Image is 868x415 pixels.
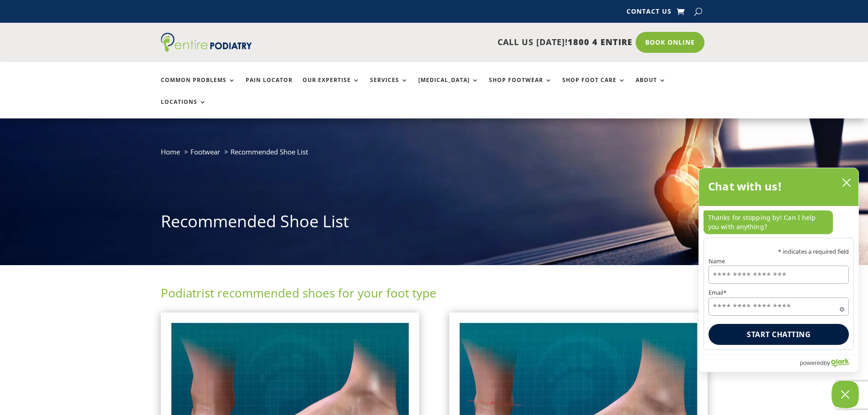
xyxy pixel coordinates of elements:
a: Our Expertise [303,77,360,97]
a: About [636,77,666,97]
h2: Chat with us! [708,177,782,195]
h2: Podiatrist recommended shoes for your foot type [161,285,708,306]
a: Services [370,77,408,97]
p: * indicates a required field [709,249,849,255]
a: Contact Us [627,8,672,18]
p: Thanks for stopping by! Can I help you with anything? [704,210,833,234]
a: Locations [161,99,206,118]
a: Home [161,147,180,156]
a: Entire Podiatry [161,45,252,54]
a: Powered by Olark [800,355,858,372]
nav: breadcrumb [161,146,708,164]
button: Close Chatbox [832,381,859,408]
img: logo (1) [161,33,252,52]
span: powered [800,357,823,369]
span: Recommended Shoe List [231,147,308,156]
a: Common Problems [161,77,236,97]
a: Footwear [190,147,220,156]
a: Book Online [636,32,704,53]
a: [MEDICAL_DATA] [418,77,479,97]
input: Email [709,297,849,316]
label: Name [709,258,849,264]
span: 1800 4 ENTIRE [568,36,632,47]
a: Shop Footwear [489,77,552,97]
h1: Recommended Shoe List [161,210,708,237]
div: chat [699,206,858,238]
span: Required field [840,305,844,310]
button: close chatbox [839,176,854,190]
span: by [824,357,830,369]
a: Shop Foot Care [562,77,626,97]
label: Email* [709,290,849,296]
p: CALL US [DATE]! [287,36,632,48]
a: Pain Locator [246,77,293,97]
div: olark chatbox [699,168,859,372]
input: Name [709,266,849,284]
button: Start chatting [709,324,849,345]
